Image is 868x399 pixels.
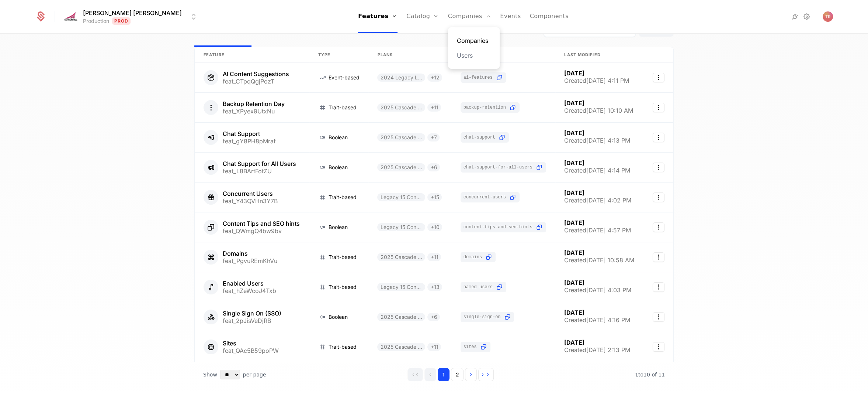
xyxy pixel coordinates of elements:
[653,73,664,82] button: Select action
[802,12,811,21] a: Settings
[823,11,833,22] img: Tim Reilly
[452,47,556,63] th: Flag
[438,368,449,381] button: Go to page 1
[309,47,369,63] th: Type
[653,312,664,322] button: Select action
[823,11,833,22] button: Open user button
[407,368,423,381] button: Go to first page
[653,103,664,112] button: Select action
[653,252,664,262] button: Select action
[478,368,494,381] button: Go to last page
[83,8,182,17] span: [PERSON_NAME] [PERSON_NAME]
[64,8,198,25] button: Select environment
[555,47,643,63] th: Last Modified
[194,362,674,387] div: Table pagination
[203,371,217,378] span: Show
[424,368,436,381] button: Go to previous page
[62,11,79,22] img: Hannon Hill
[112,17,131,25] span: Prod
[790,12,799,21] a: Integrations
[653,282,664,292] button: Select action
[653,192,664,202] button: Select action
[220,370,240,379] select: Select page size
[457,36,491,45] a: Companies
[635,372,658,378] span: 1 to 10 of
[635,372,665,378] span: 11
[653,163,664,172] button: Select action
[195,47,309,63] th: Feature
[451,368,463,381] button: Go to page 2
[653,342,664,352] button: Select action
[83,17,109,25] div: Production
[653,133,664,142] button: Select action
[653,222,664,232] button: Select action
[465,368,477,381] button: Go to next page
[407,368,494,381] div: Page navigation
[457,51,491,60] a: Users
[243,371,266,378] span: per page
[368,47,451,63] th: Plans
